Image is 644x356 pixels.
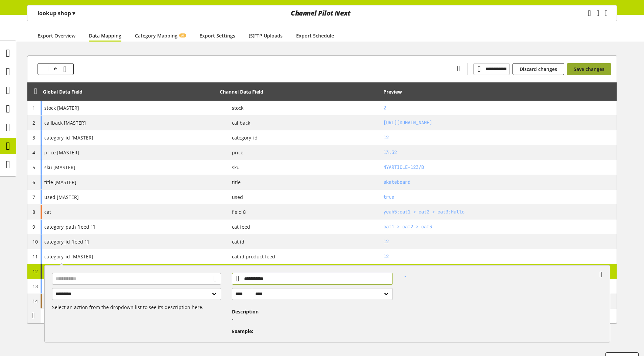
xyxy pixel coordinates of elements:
[383,253,614,260] h2: 12
[32,224,35,230] span: 9
[44,238,89,245] span: category_id [feed 1]
[383,119,614,126] h2: https://your-endpoint.com/cp-jobs-callback
[38,63,74,75] button: e
[226,104,243,111] span: stock
[32,105,35,111] span: 1
[135,32,186,39] a: Category MappingAI
[383,88,402,95] div: Preview
[32,238,38,245] span: 10
[44,105,79,111] span: stock [MASTER]
[89,32,121,39] a: Data Mapping
[32,268,38,275] span: 12
[54,65,57,73] span: e
[32,87,39,95] span: Unlock to reorder rows
[220,88,263,95] div: Channel Data Field
[226,119,250,126] span: callback
[296,32,334,39] a: Export Schedule
[383,208,614,215] h2: yeah5:cat1 > cat2 > cat3:Hallo
[226,194,243,201] span: used
[383,134,614,141] h2: 12
[520,66,557,73] span: Discard changes
[32,298,38,304] span: 14
[226,179,241,186] span: title
[383,223,614,230] h2: cat1 > cat2 > cat3
[393,268,608,335] div: -
[383,104,614,111] h2: 2
[512,63,564,75] button: Discard changes
[44,164,75,171] span: sku [MASTER]
[383,164,614,171] h2: MYARTICLE-123/B
[38,32,75,39] a: Export Overview
[32,253,38,260] span: 11
[226,134,258,141] span: category_id
[32,194,35,200] span: 7
[383,194,614,201] h2: true
[44,120,86,126] span: callback [MASTER]
[249,32,283,39] a: (S)FTP Uploads
[574,66,604,73] span: Save changes
[32,149,35,156] span: 4
[226,149,243,156] span: price
[52,304,221,311] p: Select an action from the dropdown list to see its description here.
[44,194,79,200] span: used [MASTER]
[38,9,75,17] p: lookup shop
[567,63,611,75] button: Save changes
[72,9,75,17] span: ▾
[32,164,35,171] span: 5
[32,120,35,126] span: 2
[181,33,184,37] span: AI
[32,179,35,185] span: 6
[253,328,255,334] span: -
[226,253,275,260] span: cat id product feed
[226,238,244,245] span: cat id
[30,87,39,96] div: Unlock to reorder rows
[226,164,240,171] span: sku
[44,134,93,141] span: category_id [MASTER]
[232,308,390,315] h4: Description
[232,328,253,334] span: Example:
[43,88,82,95] div: Global Data Field
[44,149,79,156] span: price [MASTER]
[44,209,51,215] span: cat
[226,208,246,215] span: field 8
[383,238,614,245] h2: 12
[226,223,250,230] span: cat feed
[44,224,95,230] span: category_path [feed 1]
[44,179,76,185] span: title [MASTER]
[32,134,35,141] span: 3
[32,209,35,215] span: 8
[199,32,235,39] a: Export Settings
[44,253,93,260] span: category_id [MASTER]
[32,283,38,289] span: 13
[27,5,617,21] nav: main navigation
[383,149,614,156] h2: 13.32
[232,315,390,322] p: -
[383,179,614,186] h2: skateboard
